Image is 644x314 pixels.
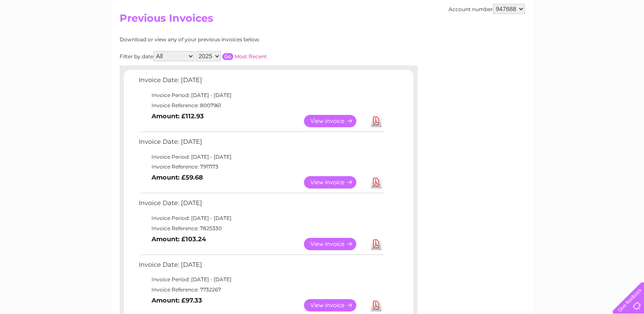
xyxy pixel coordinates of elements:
[152,112,204,120] b: Amount: £112.93
[137,152,386,162] td: Invoice Period: [DATE] - [DATE]
[616,36,636,43] a: Log out
[515,36,534,43] a: Energy
[137,100,386,111] td: Invoice Reference: 8007961
[137,213,386,223] td: Invoice Period: [DATE] - [DATE]
[137,274,386,285] td: Invoice Period: [DATE] - [DATE]
[137,285,386,295] td: Invoice Reference: 7732267
[120,51,343,61] div: Filter by date
[539,36,565,43] a: Telecoms
[137,197,386,213] td: Invoice Date: [DATE]
[152,235,206,243] b: Amount: £103.24
[484,4,542,15] a: 0333 014 3131
[587,36,608,43] a: Contact
[494,36,510,43] a: Water
[371,115,381,127] a: Download
[304,115,366,127] a: View
[120,12,525,29] h2: Previous Invoices
[121,5,524,41] div: Clear Business is a trading name of Verastar Limited (registered in [GEOGRAPHIC_DATA] No. 3667643...
[304,176,366,188] a: View
[137,136,386,152] td: Invoice Date: [DATE]
[304,238,366,250] a: View
[304,299,366,311] a: View
[137,259,386,275] td: Invoice Date: [DATE]
[570,36,582,43] a: Blog
[371,176,381,188] a: Download
[137,223,386,234] td: Invoice Reference: 7825330
[137,74,386,90] td: Invoice Date: [DATE]
[152,297,202,304] b: Amount: £97.33
[152,174,203,181] b: Amount: £59.68
[449,4,525,14] div: Account number
[371,238,381,250] a: Download
[23,22,66,48] img: logo.png
[120,37,343,43] div: Download or view any of your previous invoices below.
[235,53,267,60] a: Most Recent
[137,90,386,100] td: Invoice Period: [DATE] - [DATE]
[137,162,386,172] td: Invoice Reference: 7917173
[371,299,381,311] a: Download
